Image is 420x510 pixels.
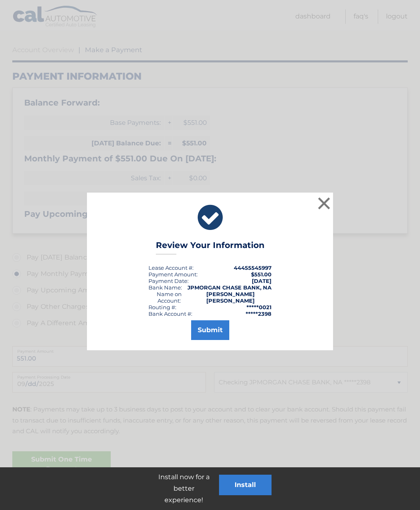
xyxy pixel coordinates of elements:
button: Install [219,475,272,495]
strong: JPMORGAN CHASE BANK, NA [187,284,272,291]
div: Bank Name: [148,284,182,291]
span: Payment Date [148,278,187,284]
div: Lease Account #: [148,264,194,271]
div: Name on Account: [148,291,190,304]
div: Routing #: [148,304,176,310]
span: [DATE] [252,278,272,284]
h3: Review Your Information [156,240,265,255]
div: : [148,278,189,284]
button: × [316,195,332,211]
button: Submit [191,320,229,340]
strong: [PERSON_NAME] [PERSON_NAME] [206,291,255,304]
strong: 44455545997 [234,264,272,271]
div: Payment Amount: [148,271,198,278]
span: $551.00 [251,271,272,278]
div: Bank Account #: [148,310,192,317]
p: Install now for a better experience! [148,471,219,506]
